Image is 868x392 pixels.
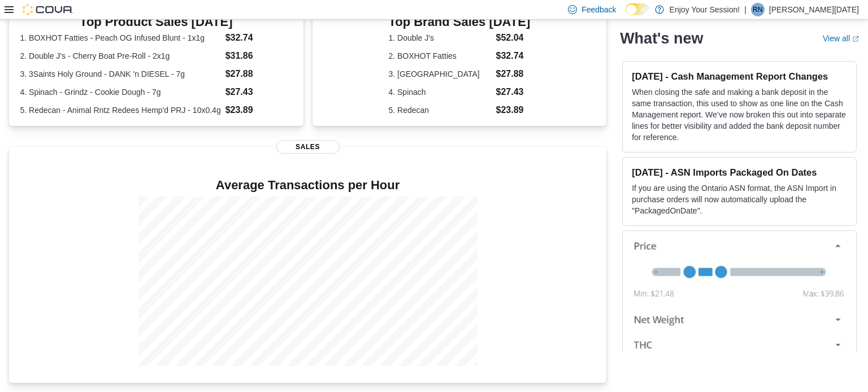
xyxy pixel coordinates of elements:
[18,178,597,192] h4: Average Transactions per Hour
[626,15,626,16] span: Dark Mode
[632,182,847,216] p: If you are using the Ontario ASN format, the ASN Import in purchase orders will now automatically...
[225,49,292,63] dd: $31.86
[20,32,221,43] dt: 1. BOXHOT Fatties - Peach OG Infused Blunt - 1x1g
[225,31,292,45] dd: $32.74
[632,71,847,82] h3: [DATE] - Cash Management Report Changes
[496,103,531,117] dd: $23.89
[388,68,491,80] dt: 3. [GEOGRAPHIC_DATA]
[388,104,491,116] dt: 5. Redecan
[744,3,747,16] p: |
[225,85,292,99] dd: $27.43
[852,36,859,42] svg: External link
[496,85,531,99] dd: $27.43
[769,3,859,16] p: [PERSON_NAME][DATE]
[20,15,293,29] h3: Top Product Sales [DATE]
[23,4,73,15] img: Cova
[276,140,340,154] span: Sales
[753,3,762,16] span: RN
[496,49,531,63] dd: $32.74
[496,67,531,81] dd: $27.88
[20,50,221,62] dt: 2. Double J's - Cherry Boat Pre-Roll - 2x1g
[20,68,221,80] dt: 3. 3Saints Holy Ground - DANK 'n DIESEL - 7g
[20,86,221,98] dt: 4. Spinach - Grindz - Cookie Dough - 7g
[823,34,859,43] a: View allExternal link
[620,29,703,47] h2: What's new
[751,3,765,16] div: Renee Noel
[581,4,616,15] span: Feedback
[632,86,847,143] p: When closing the safe and making a bank deposit in the same transaction, this used to show as one...
[496,31,531,45] dd: $52.04
[388,15,530,29] h3: Top Brand Sales [DATE]
[632,167,847,178] h3: [DATE] - ASN Imports Packaged On Dates
[388,50,491,62] dt: 2. BOXHOT Fatties
[225,67,292,81] dd: $27.88
[388,86,491,98] dt: 4. Spinach
[225,103,292,117] dd: $23.89
[388,32,491,43] dt: 1. Double J's
[626,3,649,15] input: Dark Mode
[670,3,740,16] p: Enjoy Your Session!
[20,104,221,116] dt: 5. Redecan - Animal Rntz Redees Hemp'd PRJ - 10x0.4g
